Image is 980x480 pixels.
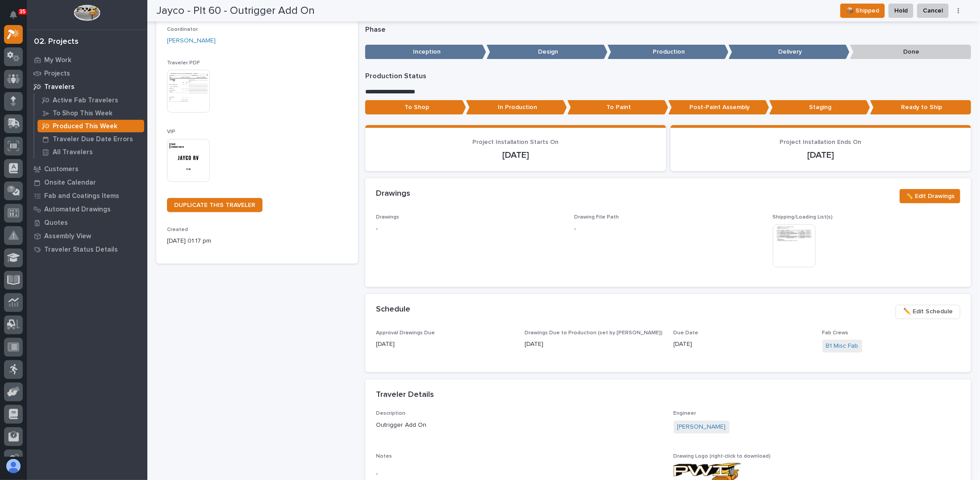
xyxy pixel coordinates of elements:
p: To Shop This Week [53,109,113,118]
a: All Travelers [34,146,147,158]
p: Staging [769,100,870,115]
p: - [376,224,563,234]
a: [PERSON_NAME] [677,422,726,432]
p: Done [850,45,971,59]
a: Traveler Due Date Errors [34,133,147,145]
p: To Paint [567,100,668,115]
button: Cancel [917,4,949,18]
p: Assembly View [44,232,91,240]
p: Delivery [729,45,850,59]
span: Fab Crews [822,330,849,336]
h2: Drawings [376,189,410,199]
p: Traveler Status Details [44,246,118,254]
p: - [574,224,576,234]
p: Outrigger Add On [376,421,663,430]
p: Production [608,45,729,59]
a: B1 Misc Fab [826,341,859,351]
button: ✏️ Edit Drawings [900,189,960,203]
a: Automated Drawings [27,202,147,216]
p: Fab and Coatings Items [44,192,119,200]
p: [DATE] [376,150,655,160]
p: Onsite Calendar [44,179,96,187]
p: Ready to Ship [870,100,971,115]
h2: Jayco - Plt 60 - Outrigger Add On [156,4,315,17]
a: Onsite Calendar [27,176,147,189]
button: 📦 Shipped [840,4,885,18]
span: Due Date [674,330,699,336]
span: Created [167,227,188,232]
a: My Work [27,53,147,67]
p: Active Fab Travelers [53,97,118,105]
p: Phase [365,25,971,34]
p: [DATE] [681,150,960,160]
a: [PERSON_NAME] [167,36,216,46]
img: Workspace Logo [74,4,100,21]
span: ✏️ Edit Schedule [903,306,953,317]
a: Travelers [27,80,147,93]
span: Drawing File Path [574,215,619,220]
div: 02. Projects [34,37,79,47]
button: Hold [888,4,913,18]
span: DUPLICATE THIS TRAVELER [174,202,255,208]
button: Notifications [4,5,23,24]
p: Traveler Due Date Errors [53,135,133,143]
span: ✏️ Edit Drawings [905,191,955,202]
span: Traveler PDF [167,60,200,66]
span: Hold [894,5,908,16]
span: Cancel [923,5,943,16]
span: Project Installation Ends On [780,139,862,145]
p: [DATE] 01:17 pm [167,236,347,246]
a: Projects [27,67,147,80]
p: Customers [44,165,79,173]
button: users-avatar [4,457,23,476]
span: Engineer [674,411,696,416]
p: Quotes [44,219,68,227]
a: Assembly View [27,229,147,243]
span: Drawings [376,215,399,220]
p: [DATE] [376,340,514,349]
span: Notes [376,454,392,459]
a: Quotes [27,216,147,229]
a: To Shop This Week [34,107,147,119]
p: Production Status [365,72,971,80]
span: Drawings Due to Production (set by [PERSON_NAME]) [525,330,663,336]
p: [DATE] [674,340,812,349]
p: Travelers [44,83,75,91]
a: Customers [27,162,147,176]
p: In Production [466,100,567,115]
span: Drawing Logo (right-click to download) [674,454,771,459]
button: ✏️ Edit Schedule [896,305,960,319]
span: Project Installation Starts On [472,139,559,145]
h2: Schedule [376,305,410,315]
p: Automated Drawings [44,206,111,214]
a: Traveler Status Details [27,243,147,256]
p: Design [487,45,608,59]
p: All Travelers [53,148,93,156]
span: Approval Drawings Due [376,330,435,336]
p: My Work [44,56,71,64]
span: Coordinator [167,27,198,32]
span: VIP [167,129,175,135]
a: DUPLICATE THIS TRAVELER [167,198,263,212]
p: [DATE] [525,340,663,349]
div: Notifications35 [11,11,23,25]
h2: Traveler Details [376,390,434,400]
span: Shipping/Loading List(s) [773,215,833,220]
a: Active Fab Travelers [34,94,147,106]
span: 📦 Shipped [846,5,879,16]
a: Produced This Week [34,120,147,132]
p: 35 [20,8,25,15]
p: To Shop [365,100,466,115]
a: Fab and Coatings Items [27,189,147,202]
p: Inception [365,45,486,59]
p: Projects [44,70,70,78]
p: - [376,469,663,479]
p: Produced This Week [53,122,117,131]
span: Description [376,411,405,416]
p: Post-Paint Assembly [668,100,769,115]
